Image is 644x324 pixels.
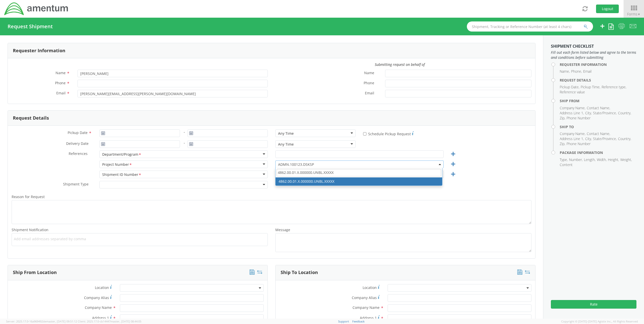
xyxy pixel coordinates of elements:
span: ADMN.100123.DSKSP [278,162,441,167]
span: Address 1 [92,315,109,320]
h4: Request Shipment [8,24,53,29]
a: Feedback [352,319,365,323]
span: Pickup Date [68,130,88,135]
div: Any Time [278,131,294,136]
span: Address 1 [360,315,377,320]
input: Shipment, Tracking or Reference Number (at least 4 chars) [467,21,593,32]
span: Company Alias [84,295,109,300]
li: Phone Number [567,141,591,146]
span: Server: 2025.17.0-16a969492de [6,319,77,323]
li: Address Line 1 [560,111,584,116]
span: Name [364,70,374,76]
li: City [585,136,592,141]
li: Zip [560,141,565,146]
span: Copyright © [DATE]-[DATE] Agistix Inc., All Rights Reserved [561,319,638,323]
li: State/Province [593,136,617,141]
li: Pickup Time [581,85,600,90]
div: Project Number [102,162,132,167]
li: Height [608,157,619,162]
span: Location [363,285,377,290]
span: Fill out each form listed below and agree to the terms and conditions before submitting [551,50,636,60]
li: Company Name [560,131,585,136]
span: master, [DATE] 09:51:12 [46,319,77,323]
i: Submitting request on behalf of [375,62,425,67]
li: 4862.00.01.X.000000.UNBL.XXXXX [276,177,442,185]
span: Phone [55,80,66,85]
label: Schedule Pickup Request [363,130,414,137]
span: Delivery Date [66,141,89,147]
span: Add email addresses separated by comma [14,236,265,241]
span: Shipment Notification [12,227,48,232]
span: Company Name [353,305,380,310]
h4: Package Information [560,151,636,154]
li: Company Name [560,105,585,111]
li: Number [569,157,583,162]
span: Message [275,227,290,232]
li: Pickup Date [560,85,579,90]
li: Width [597,157,607,162]
h3: Request Details [13,116,49,121]
img: dyn-intl-logo-049831509241104b2a82.png [4,2,69,16]
li: State/Province [593,111,617,116]
div: Shipment ID Number [102,172,142,177]
span: Email [56,91,66,95]
span: Location [95,285,109,290]
button: Rate [551,300,636,309]
li: Contact Name [587,131,610,136]
h3: Ship To Location [281,270,318,275]
span: Reason for Request [12,194,45,199]
span: Company Alias [352,295,377,300]
button: Logout [596,5,619,13]
h3: Shipment Checklist [551,44,636,49]
h3: Ship From Location [13,270,57,275]
span: Forms [627,12,640,16]
li: Contact Name [587,105,610,111]
li: Type [560,157,568,162]
li: City [585,111,592,116]
li: Length [584,157,596,162]
li: Address Line 1 [560,136,584,141]
span: References [69,151,88,156]
span: Email [365,91,374,96]
li: Phone [571,69,582,74]
h3: Requester Information [13,48,65,53]
span: Shipment Type [63,182,89,187]
li: Country [618,111,631,116]
li: Phone Number [567,116,591,121]
a: Support [338,319,349,323]
h4: Ship To [560,125,636,129]
li: Zip [560,116,565,121]
div: Any Time [278,142,294,147]
div: Department/Program [102,152,142,157]
span: Client: 2025.17.0-cb14447 [78,319,141,323]
li: Email [583,69,592,74]
span: ▼ [637,12,640,16]
h4: Ship From [560,99,636,103]
li: Reference type [602,85,626,90]
span: Phone [364,80,374,86]
span: ADMN.100123.DSKSP [275,160,444,168]
li: Country [618,136,631,141]
input: Schedule Pickup Request [363,132,366,136]
span: Name [56,70,66,75]
li: Content [560,162,573,167]
li: Name [560,69,570,74]
span: master, [DATE] 08:44:05 [111,319,141,323]
span: Company Name [85,305,112,310]
li: Weight [620,157,632,162]
h4: Requester Information [560,63,636,66]
h4: Request Details [560,78,636,82]
li: Reference value [560,90,585,95]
